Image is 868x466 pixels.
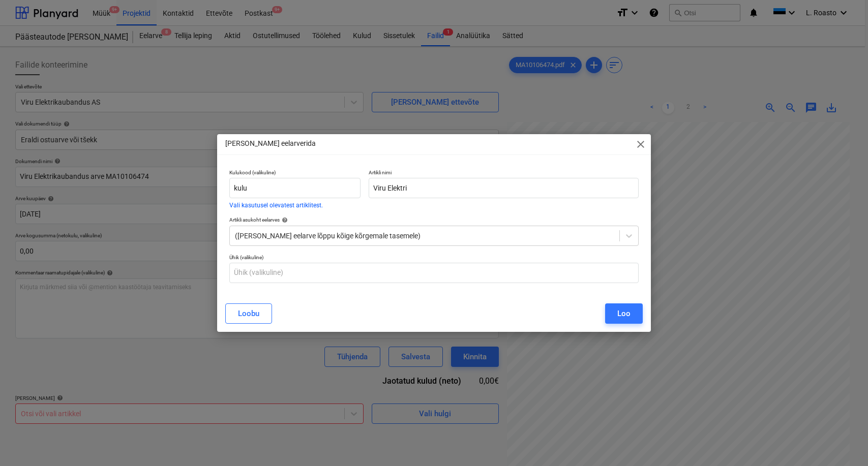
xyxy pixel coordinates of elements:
[225,138,316,149] p: [PERSON_NAME] eelarverida
[605,303,643,324] button: Loo
[635,138,647,150] span: close
[225,303,272,324] button: Loobu
[229,254,639,263] p: Ühik (valikuline)
[229,216,639,223] div: Artikli asukoht eelarves
[238,307,259,320] div: Loobu
[369,169,639,178] p: Artikli nimi
[229,263,639,283] input: Ühik (valikuline)
[280,217,288,223] span: help
[229,202,323,208] button: Vali kasutusel olevatest artiklitest.
[617,307,631,320] div: Loo
[229,169,361,178] p: Kulukood (valikuline)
